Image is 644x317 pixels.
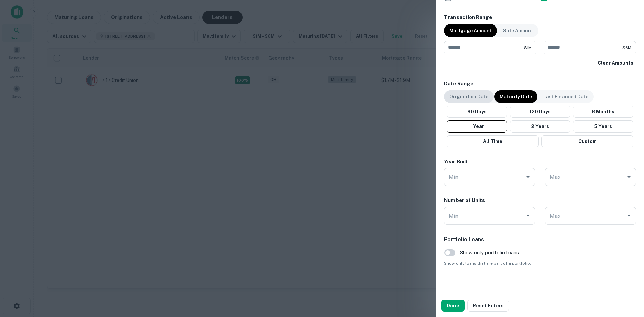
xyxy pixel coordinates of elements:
div: - [539,41,541,54]
h6: Number of Units [444,197,485,204]
h6: Year Built [444,158,468,166]
span: $6M [622,45,631,51]
button: Custom [541,135,633,147]
button: 1 Year [447,120,507,133]
button: Open [523,211,533,220]
button: All Time [447,135,539,147]
h6: - [539,173,541,181]
span: $1M [524,45,532,51]
button: Open [624,211,634,220]
button: Open [624,172,634,182]
p: Origination Date [449,93,488,100]
button: Open [523,172,533,182]
h6: Portfolio Loans [444,235,636,244]
p: Mortgage Amount [449,27,492,34]
span: Show only portfolio loans [460,249,519,257]
button: 120 Days [510,106,570,118]
iframe: Chat Widget [610,263,644,296]
button: Clear Amounts [595,57,636,69]
span: Show only loans that are part of a portfolio. [444,260,636,266]
button: 6 Months [573,106,633,118]
button: 2 Years [510,120,570,133]
p: Sale Amount [503,27,533,34]
h6: - [539,212,541,220]
p: Maturity Date [500,93,532,100]
h6: Date Range [444,80,636,88]
button: 90 Days [447,106,507,118]
p: Last Financed Date [543,93,588,100]
button: Done [441,300,465,312]
button: Reset Filters [467,300,509,312]
button: 5 Years [573,120,633,133]
h6: Transaction Range [444,14,636,21]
